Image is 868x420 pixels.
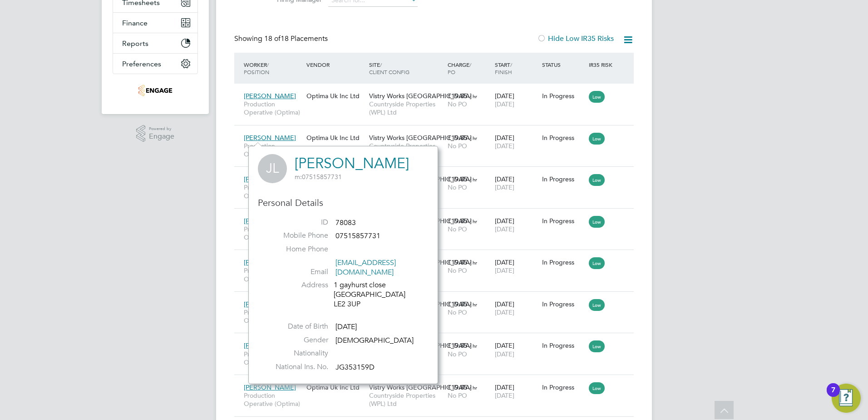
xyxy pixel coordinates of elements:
span: No PO [448,391,467,400]
span: [DATE] [495,308,514,316]
span: [DATE] [335,322,357,331]
div: [DATE] [493,379,540,404]
span: 07515857731 [335,232,380,241]
span: Production Operative (Optima) [244,308,302,325]
span: No PO [448,142,467,150]
span: No PO [448,225,467,233]
span: No PO [448,100,467,108]
span: / hr [469,259,477,266]
span: [DATE] [495,350,514,358]
div: 7 [831,390,835,402]
span: [PERSON_NAME] [244,92,296,100]
span: Finance [122,19,148,27]
span: Low [589,133,605,145]
span: £19.85 [448,341,468,350]
span: / Finish [495,61,512,75]
label: ID [265,218,328,227]
span: [PERSON_NAME] [244,300,296,308]
span: Vistry Works [GEOGRAPHIC_DATA] [369,134,472,142]
span: / hr [469,93,477,100]
span: Countryside Properties (WPL) Ltd [369,100,443,116]
span: No PO [448,350,467,358]
span: Low [589,340,605,352]
div: In Progress [542,383,585,391]
span: No PO [448,266,467,275]
span: £19.85 [448,92,468,100]
div: [DATE] [493,254,540,279]
span: [DATE] [495,142,514,150]
span: / hr [469,384,477,391]
span: [DATE] [495,225,514,233]
span: / hr [469,342,477,349]
span: Production Operative (Optima) [244,391,302,408]
div: [DATE] [493,87,540,113]
span: Production Operative (Optima) [244,100,302,116]
span: [PERSON_NAME] [244,217,296,225]
span: Powered by [149,125,174,133]
div: In Progress [542,300,585,308]
span: / PO [448,61,471,75]
span: Preferences [122,60,161,68]
a: [PERSON_NAME]Production Operative (Optima)Optima Uk Inc LtdVistry Works [GEOGRAPHIC_DATA]Countrys... [242,295,634,303]
div: Vendor [304,56,367,73]
a: [PERSON_NAME]Production Operative (Optima)Optima Uk Inc LtdVistry Works [GEOGRAPHIC_DATA]Countrys... [242,212,634,220]
label: Gender [265,335,328,345]
div: In Progress [542,175,585,183]
span: / hr [469,135,477,141]
span: £19.85 [448,175,468,183]
span: Production Operative (Optima) [244,142,302,158]
span: [DATE] [495,266,514,275]
span: Production Operative (Optima) [244,266,302,283]
div: [DATE] [493,129,540,155]
span: 18 of [264,34,281,43]
label: Mobile Phone [265,231,328,240]
div: Optima Uk Inc Ltd [304,129,367,146]
span: Production Operative (Optima) [244,225,302,241]
div: Optima Uk Inc Ltd [304,379,367,396]
button: Open Resource Center, 7 new notifications [832,384,861,413]
span: Countryside Properties (WPL) Ltd [369,391,443,408]
div: In Progress [542,217,585,225]
span: 07515857731 [295,173,342,181]
div: Charge [445,56,493,80]
label: Hide Low IR35 Risks [537,34,614,43]
span: [DATE] [495,391,514,400]
a: Go to home page [113,83,198,98]
span: [DEMOGRAPHIC_DATA] [335,336,414,345]
span: [PERSON_NAME] [244,258,296,266]
span: Low [589,257,605,269]
span: m: [295,173,302,181]
span: Vistry Works [GEOGRAPHIC_DATA] [369,92,472,100]
a: Powered byEngage [136,125,175,142]
h3: Personal Details [258,197,429,209]
label: Email [265,267,328,277]
span: £19.85 [448,300,468,308]
span: No PO [448,183,467,191]
span: [PERSON_NAME] [244,341,296,350]
span: Production Operative (Optima) [244,350,302,366]
a: [PERSON_NAME]Production Operative (Optima)Optima Uk Inc LtdVistry Works [GEOGRAPHIC_DATA]Countrys... [242,129,634,136]
div: 1 gayhurst close [GEOGRAPHIC_DATA] LE2 3UP [334,280,420,309]
span: £19.85 [448,134,468,142]
div: Status [540,56,587,73]
span: / hr [469,218,477,225]
span: Engage [149,133,174,140]
div: [DATE] [493,212,540,238]
label: National Ins. No. [265,362,328,372]
div: Optima Uk Inc Ltd [304,87,367,105]
div: In Progress [542,341,585,350]
span: Countryside Properties (WPL) Ltd [369,142,443,158]
a: [PERSON_NAME]Production Operative (Optima)Optima Uk Inc LtdVistry Works [GEOGRAPHIC_DATA]Countrys... [242,336,634,344]
div: IR35 Risk [587,56,618,73]
button: Preferences [113,54,197,74]
div: Start [493,56,540,80]
span: 78083 [335,218,356,227]
div: [DATE] [493,170,540,196]
span: Low [589,382,605,394]
span: [PERSON_NAME] [244,175,296,183]
span: / Position [244,61,269,75]
span: [PERSON_NAME] [244,383,296,391]
a: [PERSON_NAME]Production Operative (Optima)Optima Uk Inc LtdVistry Works [GEOGRAPHIC_DATA]Countrys... [242,378,634,386]
span: Low [589,299,605,311]
label: Nationality [265,349,328,358]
